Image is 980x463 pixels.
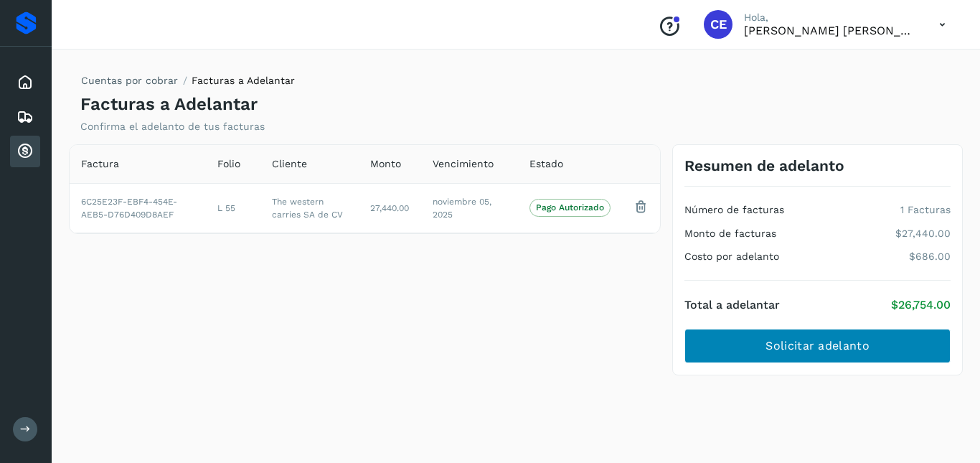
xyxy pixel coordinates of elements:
h4: Total a adelantar [684,298,780,312]
span: Vencimiento [433,156,494,172]
a: Cuentas por cobrar [81,75,178,86]
h3: Resumen de adelanto [684,156,844,174]
p: $27,440.00 [895,228,951,240]
span: noviembre 05, 2025 [433,197,491,220]
td: 6C25E23F-EBF4-454E-AEB5-D76D409D8AEF [70,183,206,233]
h4: Facturas a Adelantar [80,94,258,115]
div: Cuentas por cobrar [10,136,40,167]
span: Monto [370,156,401,172]
div: Inicio [10,67,40,98]
div: Embarques [10,101,40,133]
p: $686.00 [909,251,951,263]
nav: breadcrumb [80,73,295,94]
button: Solicitar adelanto [684,329,951,363]
td: L 55 [206,183,260,233]
p: 1 Facturas [900,204,951,216]
td: The western carries SA de CV [260,183,359,233]
span: Solicitar adelanto [765,338,869,354]
h4: Costo por adelanto [684,251,779,263]
p: Confirma el adelanto de tus facturas [80,121,265,133]
p: Hola, [744,11,916,24]
p: Pago Autorizado [536,202,604,212]
span: Cliente [272,156,307,172]
h4: Monto de facturas [684,228,776,240]
span: Factura [81,156,119,172]
h4: Número de facturas [684,204,784,216]
p: CLAUDIA ELIZABETH SANCHEZ RAMIREZ [744,24,916,37]
p: $26,754.00 [891,298,951,312]
span: 27,440.00 [370,203,409,213]
span: Facturas a Adelantar [192,75,295,86]
span: Folio [217,156,240,172]
span: Estado [529,156,563,172]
